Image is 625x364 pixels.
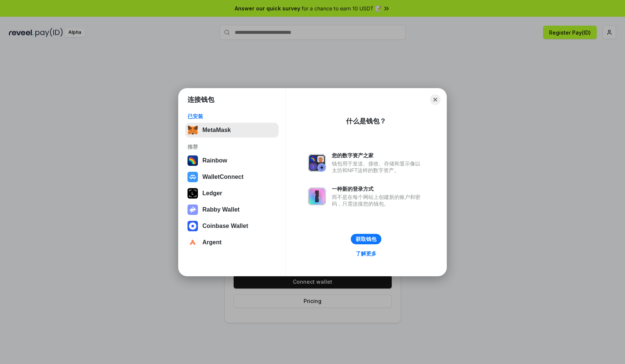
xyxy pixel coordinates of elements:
[185,202,279,217] button: Rabby Wallet
[332,152,424,159] div: 您的数字资产之家
[187,125,198,135] img: svg+xml,%3Csvg%20fill%3D%22none%22%20height%3D%2233%22%20viewBox%3D%220%200%2035%2033%22%20width%...
[346,117,386,126] div: 什么是钱包？
[187,113,276,120] div: 已安装
[187,188,198,199] img: svg+xml,%3Csvg%20xmlns%3D%22http%3A%2F%2Fwww.w3.org%2F2000%2Fsvg%22%20width%3D%2228%22%20height%3...
[187,172,198,182] img: svg+xml,%3Csvg%20width%3D%2228%22%20height%3D%2228%22%20viewBox%3D%220%200%2028%2028%22%20fill%3D...
[202,239,222,246] div: Argent
[185,219,279,233] button: Coinbase Wallet
[202,157,227,164] div: Rainbow
[202,174,244,180] div: WalletConnect
[185,186,279,201] button: Ledger
[202,127,231,133] div: MetaMask
[430,94,440,105] button: Close
[187,237,198,248] img: svg+xml,%3Csvg%20width%3D%2228%22%20height%3D%2228%22%20viewBox%3D%220%200%2028%2028%22%20fill%3D...
[185,123,279,138] button: MetaMask
[308,154,326,172] img: svg+xml,%3Csvg%20xmlns%3D%22http%3A%2F%2Fwww.w3.org%2F2000%2Fsvg%22%20fill%3D%22none%22%20viewBox...
[185,153,279,168] button: Rainbow
[187,144,276,150] div: 推荐
[308,187,326,205] img: svg+xml,%3Csvg%20xmlns%3D%22http%3A%2F%2Fwww.w3.org%2F2000%2Fsvg%22%20fill%3D%22none%22%20viewBox...
[356,250,376,257] div: 了解更多
[332,194,424,207] div: 而不是在每个网站上创建新的账户和密码，只需连接您的钱包。
[187,155,198,166] img: svg+xml,%3Csvg%20width%3D%22120%22%20height%3D%22120%22%20viewBox%3D%220%200%20120%20120%22%20fil...
[187,95,214,104] h1: 连接钱包
[356,236,376,242] div: 获取钱包
[351,249,381,258] a: 了解更多
[332,186,424,192] div: 一种新的登录方式
[185,235,279,250] button: Argent
[202,206,240,213] div: Rabby Wallet
[202,190,222,197] div: Ledger
[185,170,279,184] button: WalletConnect
[202,223,248,229] div: Coinbase Wallet
[351,234,381,244] button: 获取钱包
[187,204,198,215] img: svg+xml,%3Csvg%20xmlns%3D%22http%3A%2F%2Fwww.w3.org%2F2000%2Fsvg%22%20fill%3D%22none%22%20viewBox...
[187,221,198,231] img: svg+xml,%3Csvg%20width%3D%2228%22%20height%3D%2228%22%20viewBox%3D%220%200%2028%2028%22%20fill%3D...
[332,160,424,174] div: 钱包用于发送、接收、存储和显示像以太坊和NFT这样的数字资产。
